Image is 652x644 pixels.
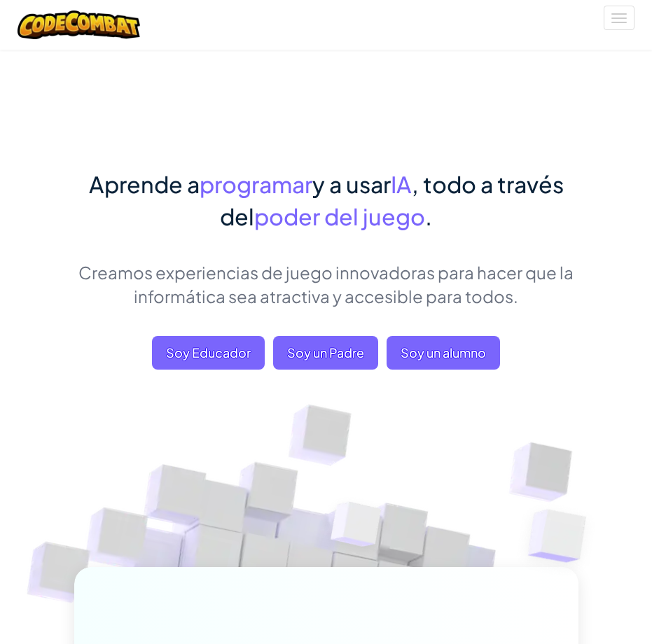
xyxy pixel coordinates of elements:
[425,202,432,230] span: .
[89,170,200,198] span: Aprende a
[254,202,425,230] span: poder del juego
[302,472,410,584] img: Overlap cubes
[273,336,378,370] a: Soy un Padre
[18,10,140,39] img: CodeCombat logo
[74,260,578,308] p: Creamos experiencias de juego innovadoras para hacer que la informática sea atractiva y accesible...
[387,336,500,370] button: Soy un alumno
[200,170,312,198] span: programar
[312,170,391,198] span: y a usar
[391,170,412,198] span: IA
[152,336,265,370] a: Soy Educador
[498,473,629,601] img: Overlap cubes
